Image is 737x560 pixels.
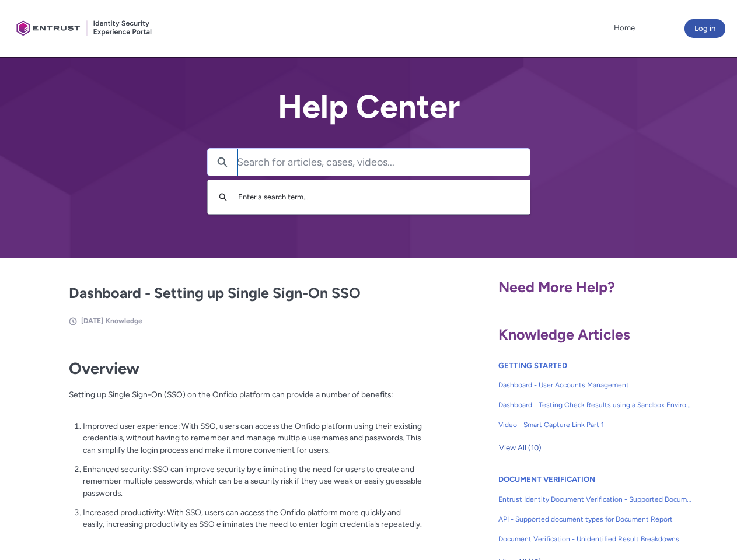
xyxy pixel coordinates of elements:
span: Need More Help? [498,278,615,296]
a: Document Verification - Unidentified Result Breakdowns [498,529,692,549]
span: API - Supported document types for Document Report [498,514,692,524]
span: Document Verification - Unidentified Result Breakdowns [498,534,692,544]
span: Enter a search term... [238,192,309,201]
span: View All (10) [499,439,542,457]
h2: Help Center [207,89,530,125]
li: Knowledge [106,316,142,326]
p: Increased productivity: With SSO, users can access the Onfido platform more quickly and easily, i... [83,506,422,530]
h2: Dashboard - Setting up Single Sign-On SSO [69,282,422,304]
a: Dashboard - Testing Check Results using a Sandbox Environment [498,395,692,415]
span: Knowledge Articles [498,325,630,343]
a: Video - Smart Capture Link Part 1 [498,415,692,435]
span: Dashboard - User Accounts Management [498,380,692,390]
button: View All (10) [498,439,542,457]
span: Video - Smart Capture Link Part 1 [498,419,692,430]
a: Dashboard - User Accounts Management [498,375,692,395]
input: Search for articles, cases, videos... [237,149,530,176]
p: Enhanced security: SSO can improve security by eliminating the need for users to create and remem... [83,463,422,499]
span: [DATE] [81,317,103,325]
p: Setting up Single Sign-On (SSO) on the Onfido platform can provide a number of benefits: [69,388,422,412]
button: Search [208,149,237,176]
a: API - Supported document types for Document Report [498,509,692,529]
button: Search [214,186,232,208]
a: Entrust Identity Document Verification - Supported Document type and size [498,489,692,509]
a: Home [611,19,638,37]
span: Dashboard - Testing Check Results using a Sandbox Environment [498,400,692,410]
strong: Overview [69,359,139,378]
span: Entrust Identity Document Verification - Supported Document type and size [498,494,692,505]
a: DOCUMENT VERIFICATION [498,475,595,484]
p: Improved user experience: With SSO, users can access the Onfido platform using their existing cre... [83,420,422,456]
button: Log in [684,19,725,38]
a: GETTING STARTED [498,361,567,370]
